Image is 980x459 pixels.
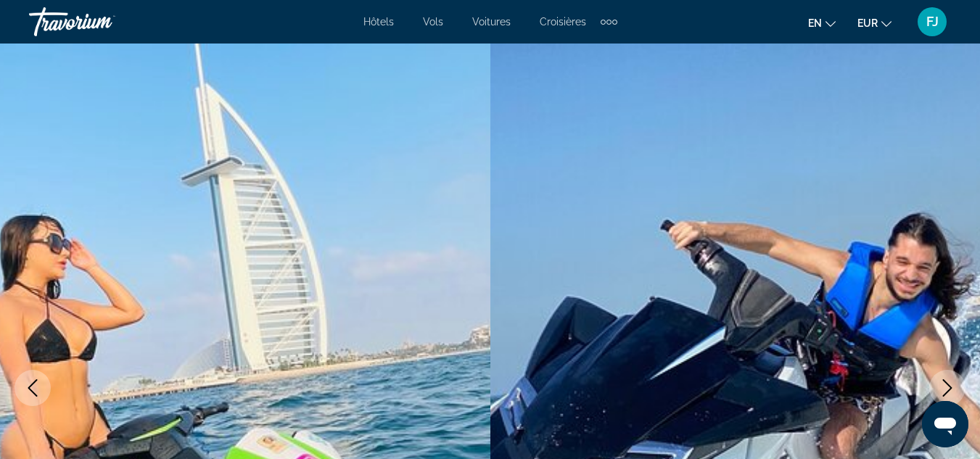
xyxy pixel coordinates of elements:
[540,16,586,28] a: Croisières
[929,370,965,406] button: Next image
[363,16,394,28] a: Hôtels
[922,401,968,447] iframe: Bouton de lancement de la fenêtre de messagerie
[601,10,617,33] button: Éléments de navigation supplémentaires
[808,12,836,33] button: Changer de langue
[857,17,878,29] font: EUR
[808,17,822,29] font: en
[15,370,51,406] button: Previous image
[913,7,951,37] button: Menu utilisateur
[472,16,511,28] a: Voitures
[423,16,443,28] a: Vols
[857,12,892,33] button: Changer de devise
[926,14,939,29] font: FJ
[29,3,174,41] a: Travorium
